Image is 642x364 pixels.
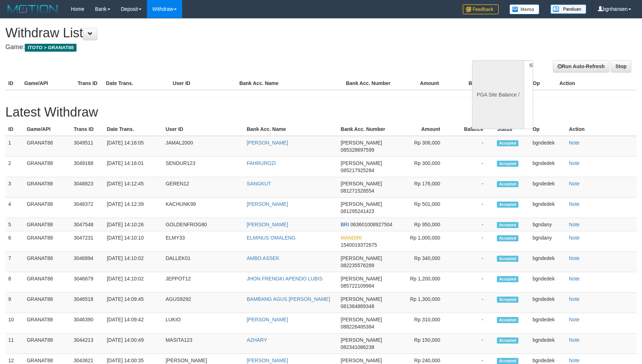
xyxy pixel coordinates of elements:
[5,123,24,136] th: ID
[351,222,393,227] span: 063601008927504
[341,344,374,350] span: 082341086238
[341,358,382,363] span: [PERSON_NAME]
[341,147,374,153] span: 085328697599
[530,334,566,354] td: bgndedek
[341,222,349,227] span: BRI
[550,4,586,14] img: panduan.png
[163,252,244,272] td: DALLEK01
[451,231,494,252] td: -
[530,252,566,272] td: bgndedek
[451,177,494,198] td: -
[530,136,566,157] td: bgndedek
[569,222,580,227] a: Note
[163,157,244,177] td: SENDUR123
[497,161,518,167] span: Accepted
[247,296,330,302] a: BAMBANG AGUS [PERSON_NAME]
[566,123,637,136] th: Action
[341,181,382,186] span: [PERSON_NAME]
[25,44,77,52] span: ITOTO > GRANAT88
[569,160,580,166] a: Note
[5,198,24,218] td: 4
[5,77,22,90] th: ID
[71,198,104,218] td: 3048372
[451,313,494,334] td: -
[236,77,343,90] th: Bank Acc. Name
[341,263,374,268] span: 082235576289
[5,218,24,231] td: 5
[5,272,24,293] td: 8
[497,222,518,228] span: Accepted
[5,177,24,198] td: 3
[341,235,362,241] span: MANDIRI
[247,358,288,363] a: [PERSON_NAME]
[104,313,162,334] td: [DATE] 14:09:42
[400,334,451,354] td: Rp 150,000
[451,293,494,313] td: -
[71,136,104,157] td: 3049511
[163,231,244,252] td: ELMY33
[341,188,374,194] span: 081271528554
[244,123,338,136] th: Bank Acc. Name
[509,4,540,14] img: Button%20Memo.svg
[400,123,451,136] th: Amount
[71,272,104,293] td: 3046679
[5,252,24,272] td: 7
[24,123,71,136] th: Game/API
[341,324,374,330] span: 088226485384
[400,198,451,218] td: Rp 501,000
[341,303,374,309] span: 081364889348
[497,337,518,344] span: Accepted
[5,105,637,119] h1: Latest Withdraw
[163,293,244,313] td: AGUS9292
[104,136,162,157] td: [DATE] 14:16:05
[463,4,499,14] img: Feedback.jpg
[451,157,494,177] td: -
[104,293,162,313] td: [DATE] 14:09:45
[530,218,566,231] td: bgndany
[104,334,162,354] td: [DATE] 14:00:49
[530,123,566,136] th: Op
[71,218,104,231] td: 3047548
[104,218,162,231] td: [DATE] 14:10:26
[103,77,170,90] th: Date Trans.
[497,297,518,303] span: Accepted
[247,255,280,261] a: AMBO ASSEK
[451,198,494,218] td: -
[451,123,494,136] th: Balance
[400,157,451,177] td: Rp 300,000
[341,317,382,322] span: [PERSON_NAME]
[341,242,377,248] span: 1540019372675
[104,198,162,218] td: [DATE] 14:12:39
[341,201,382,207] span: [PERSON_NAME]
[163,136,244,157] td: JAMAL2000
[338,123,400,136] th: Bank Acc. Number
[24,198,71,218] td: GRANAT88
[163,218,244,231] td: GOLDENFROG80
[569,296,580,302] a: Note
[71,252,104,272] td: 3046894
[569,235,580,241] a: Note
[497,235,518,241] span: Accepted
[71,293,104,313] td: 3046518
[5,157,24,177] td: 2
[104,157,162,177] td: [DATE] 14:16:01
[497,140,518,146] span: Accepted
[170,77,237,90] th: User ID
[24,157,71,177] td: GRANAT88
[5,231,24,252] td: 6
[530,157,566,177] td: bgndedek
[497,256,518,262] span: Accepted
[5,313,24,334] td: 10
[104,252,162,272] td: [DATE] 14:10:02
[341,276,382,282] span: [PERSON_NAME]
[400,218,451,231] td: Rp 950,000
[451,252,494,272] td: -
[451,218,494,231] td: -
[247,160,276,166] a: FAHRUROZI
[5,136,24,157] td: 1
[569,337,580,343] a: Note
[451,136,494,157] td: -
[104,123,162,136] th: Date Trans.
[341,167,374,173] span: 085217925284
[556,77,637,90] th: Action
